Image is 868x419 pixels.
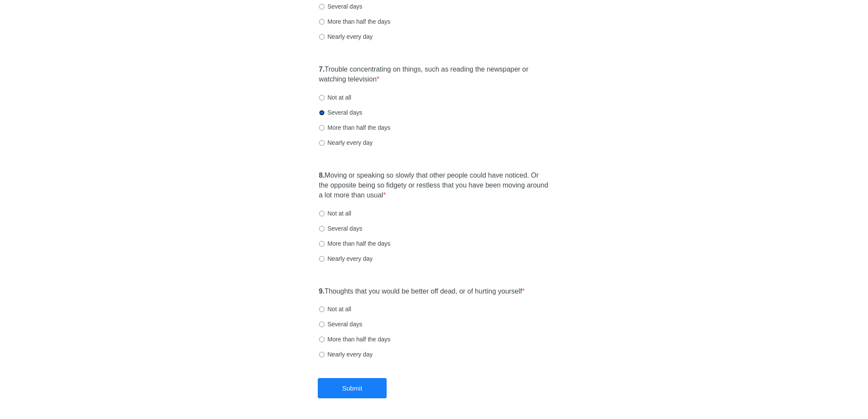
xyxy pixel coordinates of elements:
input: Nearly every day [319,140,325,146]
label: More than half the days [319,239,391,248]
input: Several days [319,110,325,116]
label: Several days [319,2,363,11]
input: Several days [319,226,325,231]
input: Not at all [319,95,325,100]
input: Not at all [319,306,325,312]
label: More than half the days [319,335,391,344]
input: More than half the days [319,19,325,25]
label: Not at all [319,305,351,313]
label: Several days [319,320,363,328]
label: Nearly every day [319,138,373,147]
strong: 8. [319,172,325,179]
label: Moving or speaking so slowly that other people could have noticed. Or the opposite being so fidge... [319,171,549,200]
label: Not at all [319,93,351,102]
input: Nearly every day [319,34,325,40]
label: Nearly every day [319,32,373,41]
label: Nearly every day [319,350,373,359]
label: Thoughts that you would be better off dead, or of hurting yourself [319,287,525,297]
strong: 9. [319,288,325,295]
input: More than half the days [319,125,325,131]
input: Several days [319,4,325,9]
label: More than half the days [319,17,391,26]
label: Trouble concentrating on things, such as reading the newspaper or watching television [319,65,549,84]
input: Nearly every day [319,256,325,262]
input: Several days [319,322,325,327]
label: More than half the days [319,123,391,132]
input: Not at all [319,211,325,216]
label: Several days [319,224,363,233]
button: Submit [318,378,387,398]
input: More than half the days [319,241,325,247]
label: Not at all [319,209,351,218]
strong: 7. [319,66,325,73]
label: Nearly every day [319,254,373,263]
label: Several days [319,108,363,117]
input: Nearly every day [319,352,325,357]
input: More than half the days [319,337,325,342]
